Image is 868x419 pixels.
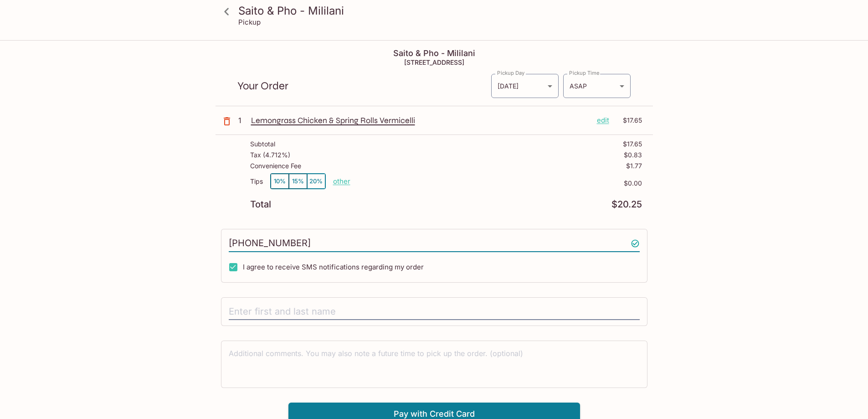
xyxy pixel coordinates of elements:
[624,151,642,159] p: $0.83
[250,178,263,185] p: Tips
[238,115,247,125] p: 1
[238,4,646,18] h3: Saito & Pho - Mililani
[216,48,653,58] h4: Saito & Pho - Mililani
[243,263,424,271] span: I agree to receive SMS notifications regarding my order
[615,115,642,125] p: $17.65
[289,174,307,189] button: 15%
[229,235,640,252] input: Enter phone number
[250,162,301,170] p: Convenience Fee
[611,200,642,209] p: $20.25
[597,115,609,125] p: edit
[333,177,350,186] button: other
[563,74,631,98] div: ASAP
[250,200,271,209] p: Total
[271,174,289,189] button: 10%
[216,58,653,66] h5: [STREET_ADDRESS]
[350,180,642,187] p: $0.00
[229,303,640,321] input: Enter first and last name
[626,162,642,170] p: $1.77
[250,151,290,159] p: Tax ( 4.712% )
[569,69,600,77] label: Pickup Time
[491,74,559,98] div: [DATE]
[251,115,590,125] p: Lemongrass Chicken & Spring Rolls Vermicelli
[307,174,325,189] button: 20%
[623,140,642,148] p: $17.65
[250,140,275,148] p: Subtotal
[237,82,491,90] p: Your Order
[238,18,261,26] p: Pickup
[497,69,524,77] label: Pickup Day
